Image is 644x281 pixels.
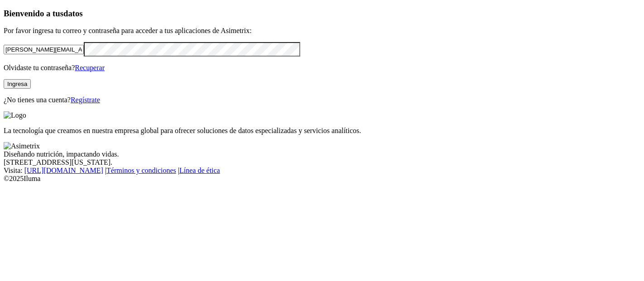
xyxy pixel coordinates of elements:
p: Por favor ingresa tu correo y contraseña para acceder a tus aplicaciones de Asimetrix: [4,27,640,35]
a: Recuperar [75,64,105,71]
img: Asimetrix [4,142,40,150]
div: [STREET_ADDRESS][US_STATE]. [4,158,640,167]
p: ¿No tienes una cuenta? [4,96,640,104]
span: datos [63,9,83,18]
p: La tecnología que creamos en nuestra empresa global para ofrecer soluciones de datos especializad... [4,127,640,135]
div: © 2025 Iluma [4,175,640,183]
input: Tu correo [4,45,84,54]
h3: Bienvenido a tus [4,9,640,19]
a: Regístrate [71,96,100,104]
img: Logo [4,111,26,119]
button: Ingresa [4,79,31,89]
a: Términos y condiciones [106,167,176,174]
div: Diseñando nutrición, impactando vidas. [4,150,640,158]
a: [URL][DOMAIN_NAME] [24,167,103,174]
div: Visita : | | [4,167,640,175]
a: Línea de ética [179,167,220,174]
p: Olvidaste tu contraseña? [4,64,640,72]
